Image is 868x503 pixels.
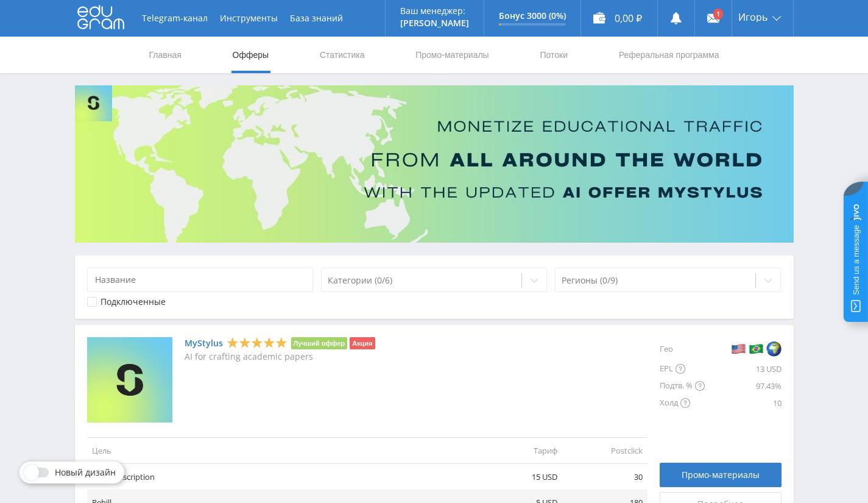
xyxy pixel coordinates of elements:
[55,468,116,477] span: Новый дизайн
[185,338,223,348] a: MyStylus
[319,37,366,73] a: Статистика
[660,377,705,394] div: Подтв. %
[660,394,705,412] div: Холд
[660,360,705,377] div: EPL
[75,85,794,243] img: Banner
[87,464,477,490] td: First subscription
[400,6,469,16] p: Ваш менеджер:
[400,18,469,28] p: [PERSON_NAME]
[562,464,647,490] td: 30
[414,37,490,73] a: Промо-материалы
[562,437,647,463] td: Postclick
[660,337,705,360] div: Гео
[477,464,562,490] td: 15 USD
[231,37,270,73] a: Офферы
[185,352,375,362] p: AI for crafting academic papers
[101,297,166,307] div: Подключенные
[660,463,782,487] a: Промо-материалы
[738,12,767,22] span: Игорь
[705,394,782,412] div: 10
[148,37,183,73] a: Главная
[227,337,288,349] div: 5 Stars
[87,268,314,292] input: Название
[499,11,566,21] p: Бонус 3000 (0%)
[705,377,782,394] div: 97.43%
[87,337,172,423] img: MyStylus
[477,437,562,463] td: Тариф
[291,337,348,349] li: Лучший оффер
[538,37,569,73] a: Потоки
[618,37,721,73] a: Реферальная программа
[87,437,477,463] td: Цель
[705,360,782,377] div: 13 USD
[350,337,375,349] li: Акция
[682,470,760,480] span: Промо-материалы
